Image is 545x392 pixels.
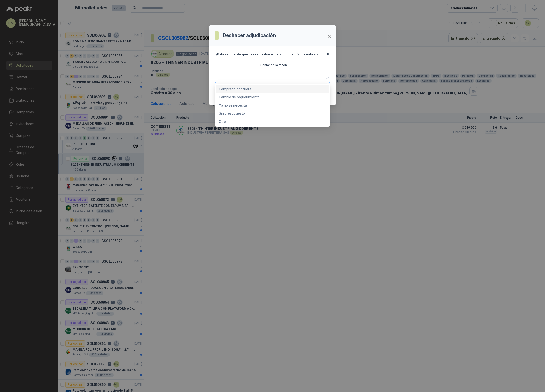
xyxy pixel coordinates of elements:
div: Ya no se necesita [216,101,329,109]
div: Cambio de requerimiento [216,93,329,101]
div: Cambio de requerimiento [219,94,326,100]
p: ¿Está seguro de que desea deshacer la adjudicación de esta solicitud? [215,52,330,57]
h3: Deshacer adjudicación [223,31,276,39]
div: Ya no se necesita [219,103,326,108]
div: Comprado por fuera [219,86,326,92]
div: Otro [216,117,329,126]
p: ¡Cuéntanos la razón! [215,63,330,68]
div: Otro [219,119,326,124]
div: Comprado por fuera [216,85,329,93]
span: close [327,34,331,38]
div: Sin presupuesto [216,109,329,117]
div: Sin presupuesto [219,111,326,116]
button: Close [325,32,333,40]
